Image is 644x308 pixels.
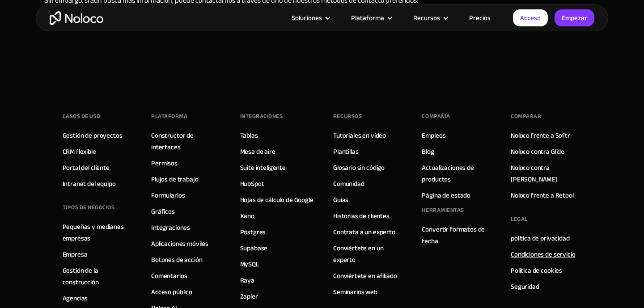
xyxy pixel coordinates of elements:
font: Noloco contra Glide [511,145,564,158]
font: Conviértete en afiliado [333,270,397,282]
a: Zapier [240,291,258,302]
a: Contrata a un experto [333,226,395,238]
a: Noloco frente a Softr [511,130,570,141]
font: Casos de uso [63,111,101,122]
a: Página de estado [422,190,470,201]
a: Tablas [240,130,258,141]
font: CRM flexible [63,145,96,158]
font: Comunidad [333,177,364,190]
font: TIPOS DE NEGOCIOS [63,202,115,213]
font: Seguridad [511,280,539,293]
a: hogar [50,11,103,25]
font: Gestión de la construcción [63,264,99,288]
div: Recursos [402,12,458,24]
font: Plataforma [351,12,384,24]
font: Flujos de trabajo [151,173,198,186]
font: Comparar [511,111,541,122]
font: Empresa [63,248,88,261]
a: Precios [458,12,502,24]
a: Acceso [513,9,548,26]
a: Conviértete en afiliado [333,270,397,282]
font: Comentarios [151,270,187,282]
font: Noloco frente a Retool [511,189,574,202]
font: Plantillas [333,145,359,158]
font: Legal [511,214,528,224]
a: Comunidad [333,178,364,190]
font: Hojas de cálculo de Google [240,194,314,206]
font: Página de estado [422,189,470,202]
a: Seminarios web [333,286,377,298]
a: Supabase [240,242,268,254]
font: Intranet del equipo [63,177,116,190]
font: INTEGRACIONES [240,111,283,122]
font: Compañía [422,111,450,122]
a: Postgres [240,226,266,238]
font: Precios [469,12,491,24]
font: Empezar [562,12,587,24]
font: Política de cookies [511,264,562,277]
a: Botones de acción [151,254,202,266]
font: Constructor de interfaces [151,129,194,153]
a: Portal del cliente [63,162,110,173]
font: Actualizaciones de productos [422,161,474,186]
a: Permisos [151,157,178,169]
a: Constructor de interfaces [151,130,222,153]
a: Pequeñas y medianas empresas [63,221,134,244]
a: Seguridad [511,281,539,292]
a: Política de cookies [511,265,562,276]
font: Supabase [240,242,268,254]
font: Soluciones [292,12,322,24]
font: Herramientas [422,205,464,215]
a: Xano [240,210,254,222]
a: CRM flexible [63,146,96,157]
a: Raya [240,274,254,286]
font: Mesa de aire [240,145,275,158]
font: Agencias [63,292,88,304]
a: política de privacidad [511,232,570,244]
a: Plantillas [333,146,359,157]
font: Postgres [240,226,266,238]
a: Glosario sin código [333,162,385,173]
a: Formularios [151,190,185,201]
font: Contrata a un experto [333,226,395,238]
font: Gráficos [151,205,175,218]
a: Comentarios [151,270,187,282]
a: Conviértete en un experto [333,242,404,266]
a: Hojas de cálculo de Google [240,194,314,206]
font: Seminarios web [333,286,377,298]
a: Condiciones de servicio [511,249,576,260]
font: Gestión de proyectos [63,129,123,142]
font: Aplicaciones móviles [151,237,208,250]
font: Historias de clientes [333,210,390,222]
font: Acceso público [151,286,192,298]
a: Empleos [422,130,445,141]
font: MySQL [240,258,259,270]
font: Tutoriales en vídeo [333,129,386,142]
a: Noloco contra [PERSON_NAME] [511,162,582,185]
a: Blog [422,146,434,157]
font: Xano [240,210,254,222]
font: Empleos [422,129,445,142]
font: HubSpot [240,177,264,190]
a: Historias de clientes [333,210,390,222]
font: Suite inteligente [240,161,286,174]
font: Permisos [151,157,178,169]
a: Agencias [63,292,88,304]
font: Plataforma [151,111,187,122]
a: Convertir formatos de fecha [422,224,493,247]
font: Portal del cliente [63,161,110,174]
font: Botones de acción [151,253,202,266]
a: Gráficos [151,206,175,217]
a: Actualizaciones de productos [422,162,493,185]
font: Raya [240,274,254,287]
font: Blog [422,145,434,158]
a: HubSpot [240,178,264,190]
a: Suite inteligente [240,162,286,173]
font: política de privacidad [511,232,570,245]
font: Pequeñas y medianas empresas [63,220,124,245]
a: Empezar [555,9,594,26]
a: MySQL [240,258,259,270]
a: Tutoriales en vídeo [333,130,386,141]
a: Guías [333,194,348,206]
a: Noloco contra Glide [511,146,564,157]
